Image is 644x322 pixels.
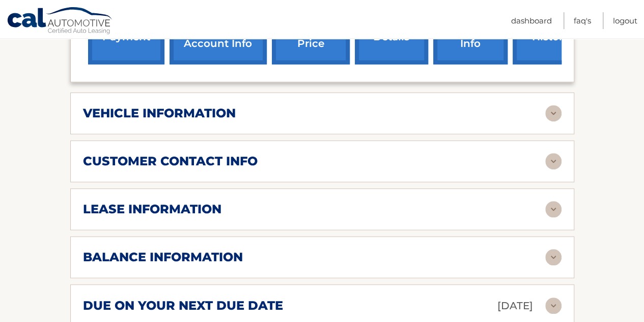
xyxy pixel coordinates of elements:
p: [DATE] [497,297,533,315]
img: accordion-rest.svg [545,249,562,265]
a: FAQ's [574,12,591,29]
img: accordion-rest.svg [545,105,562,121]
h2: vehicle information [83,106,236,121]
h2: due on your next due date [83,298,283,313]
a: Cal Automotive [7,7,114,36]
a: Dashboard [511,12,552,29]
img: accordion-rest.svg [545,201,562,217]
img: accordion-rest.svg [545,298,562,314]
h2: lease information [83,202,221,217]
h2: customer contact info [83,154,258,169]
img: accordion-rest.svg [545,153,562,169]
a: Logout [613,12,637,29]
h2: balance information [83,250,243,265]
